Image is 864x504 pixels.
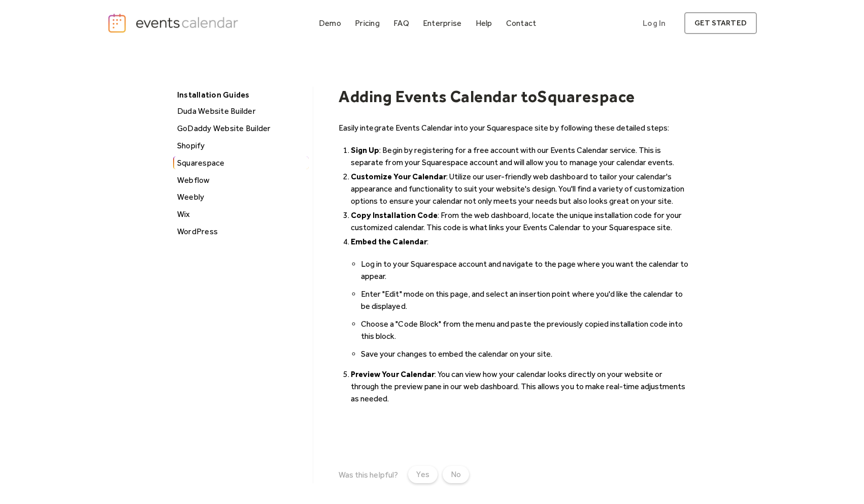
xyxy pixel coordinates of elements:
[423,20,461,26] div: Enterprise
[315,16,345,30] a: Demo
[174,174,309,187] div: Webflow
[472,16,496,30] a: Help
[339,470,397,480] div: Was this helpful?
[351,16,384,30] a: Pricing
[351,210,437,220] strong: Copy Installation Code
[476,20,492,26] div: Help
[339,413,692,425] p: ‍
[173,156,309,170] a: Squarespace
[451,468,461,481] div: No
[173,208,309,221] a: Wix
[174,208,309,221] div: Wix
[351,172,446,181] strong: Customize Your Calendar
[174,225,309,238] div: WordPress
[633,12,676,34] a: Log In
[351,236,692,361] li: :
[351,171,692,207] li: : Utilize our user-friendly web dashboard to tailor your calendar's appearance and functionality ...
[174,105,309,118] div: Duda Website Builder
[174,139,309,152] div: Shopify
[506,20,537,26] div: Contact
[107,13,241,34] a: home
[173,225,309,238] a: WordPress
[319,20,341,26] div: Demo
[361,258,692,282] li: Log in to your Squarespace account and navigate to the page where you want the calendar to appear.
[173,174,309,187] a: Webflow
[174,156,309,170] div: Squarespace
[393,20,409,26] div: FAQ
[537,87,635,106] h1: Squarespace
[351,369,434,379] strong: Preview Your Calendar
[173,105,309,118] a: Duda Website Builder
[389,16,413,30] a: FAQ
[174,191,309,204] div: Weebly
[339,87,537,106] h1: Adding Events Calendar to
[173,191,309,204] a: Weebly
[173,139,309,152] a: Shopify
[172,87,308,103] div: Installation Guides
[416,468,429,481] div: Yes
[361,318,692,342] li: Choose a "Code Block" from the menu and paste the previously copied installation code into this b...
[361,348,692,360] li: Save your changes to embed the calendar on your site.
[351,209,692,234] li: : From the web dashboard, locate the unique installation code for your customized calendar. This ...
[443,466,469,483] a: No
[355,20,380,26] div: Pricing
[502,16,541,30] a: Contact
[351,144,692,169] li: : Begin by registering for a free account with our Events Calendar service. This is separate from...
[361,288,692,312] li: Enter "Edit" mode on this page, and select an insertion point where you'd like the calendar to be...
[351,368,692,405] li: : You can view how your calendar looks directly on your website or through the preview pane in ou...
[351,145,379,155] strong: Sign Up
[351,237,426,246] strong: Embed the Calendar
[174,122,309,135] div: GoDaddy Website Builder
[408,466,438,483] a: Yes
[684,12,757,34] a: get started
[173,122,309,135] a: GoDaddy Website Builder
[339,122,692,134] p: Easily integrate Events Calendar into your Squarespace site by following these detailed steps:
[419,16,466,30] a: Enterprise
